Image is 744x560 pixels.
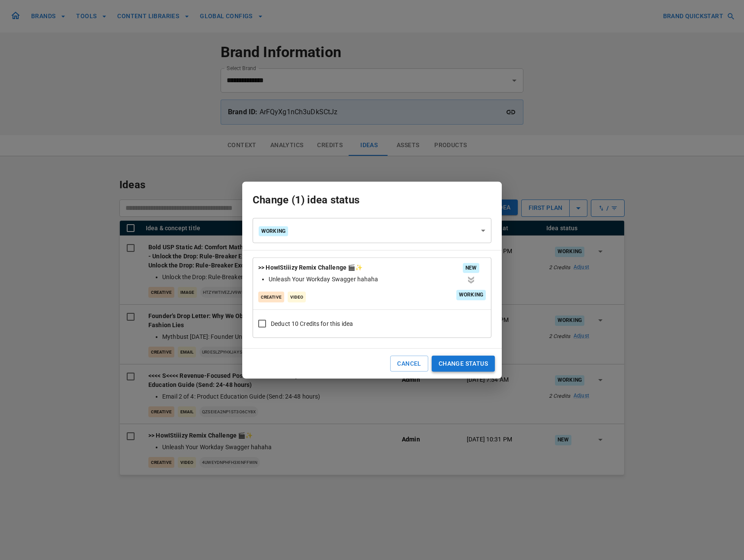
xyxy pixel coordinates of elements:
[390,356,428,372] button: Cancel
[259,226,288,236] div: Working
[269,275,378,284] li: Unleash Your Workday Swagger hahaha
[271,319,353,328] span: Deduct 10 Credits for this idea
[432,356,495,372] button: Change Status
[258,292,284,303] p: creative
[288,292,306,303] p: Video
[456,290,486,300] div: Working
[258,263,382,272] p: >> HowIStiiizy Remix Challenge 🎬✨
[463,263,479,273] div: New
[253,192,491,208] p: Change ( 1 ) idea status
